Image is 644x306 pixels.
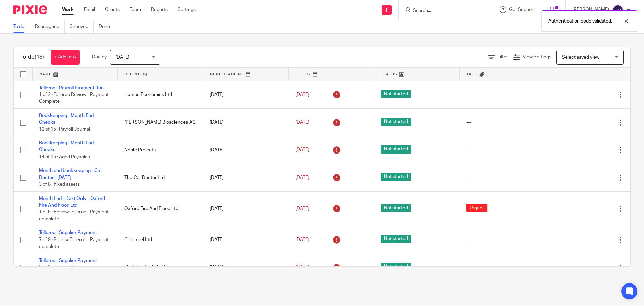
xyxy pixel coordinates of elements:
a: Team [130,6,141,13]
h1: To do [20,54,44,61]
span: Not started [381,118,411,126]
span: 14 of 15 · Aged Payables [39,155,90,159]
a: Telleroo - Payroll Payment Run [39,86,104,90]
p: Authentication code validated. [548,18,612,25]
td: [DATE] [203,108,288,136]
td: Medwise AI Limited [118,254,203,281]
a: Month end bookkeeping - Cat Doctor - [DATE] [39,168,102,180]
div: --- [466,264,538,271]
a: + Add task [51,50,80,65]
div: --- [466,119,538,126]
span: 5 of 9 · Tranfers to [GEOGRAPHIC_DATA] [39,265,85,277]
td: Noble Projects [118,136,203,164]
span: Urgent [466,204,487,212]
td: Human Economics Ltd [118,81,203,108]
a: Telleroo - Supplier Payment [39,258,97,263]
span: (18) [35,54,44,60]
a: Settings [178,6,196,13]
td: [DATE] [203,136,288,164]
a: Email [84,6,95,13]
span: [DATE] [295,175,309,180]
span: Not started [381,90,411,98]
p: Due by [92,54,107,60]
a: Clients [105,6,120,13]
span: [DATE] [295,237,309,242]
td: Oxford Fire And Flood Ltd [118,191,203,226]
td: [DATE] [203,191,288,226]
span: [DATE] [295,92,309,97]
span: Tags [466,72,478,76]
span: [DATE] [295,265,309,270]
td: [DATE] [203,254,288,281]
a: Telleroo - Supplier Payment [39,230,97,235]
span: Not started [381,173,411,181]
span: [DATE] [295,148,309,152]
td: [DATE] [203,81,288,108]
span: 1 of 2 · Telleroo Review - Payment Complete [39,92,109,104]
a: Bookkeeping - Month End Checks [39,113,94,125]
span: Filter [497,55,508,59]
div: --- [466,236,538,243]
div: --- [466,147,538,154]
td: Cellexcel Ltd [118,226,203,254]
td: [DATE] [203,164,288,191]
a: Done [99,20,115,33]
span: Not started [381,145,411,154]
span: 12 of 15 · Payroll Journal [39,127,90,132]
a: Reports [151,6,168,13]
a: Month End - Dext Only - Oxford Fire And Flood Ltd [39,196,105,208]
img: svg%3E [612,5,623,15]
span: Select saved view [562,55,599,60]
div: --- [466,174,538,181]
td: [DATE] [203,226,288,254]
span: Not started [381,235,411,243]
a: Reassigned [35,20,65,33]
a: Snoozed [70,20,94,33]
a: Bookkeeping - Month End Checks [39,141,94,152]
span: [DATE] [115,55,129,60]
div: --- [466,91,538,98]
span: View Settings [523,55,551,59]
a: Work [62,6,74,13]
a: To do [13,20,30,33]
span: [DATE] [295,120,309,125]
span: 1 of 9 · Review Telleroo - Payment complete [39,210,109,221]
span: Not started [381,204,411,212]
td: [PERSON_NAME] Biosciences AG [118,108,203,136]
span: 7 of 9 · Review Telleroo - Payment complete [39,237,109,249]
span: 3 of 8 · Fixed assets [39,182,80,187]
img: Pixie [13,5,47,14]
td: The Cat Doctor Ltd [118,164,203,191]
span: Not started [381,263,411,271]
span: [DATE] [295,206,309,211]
